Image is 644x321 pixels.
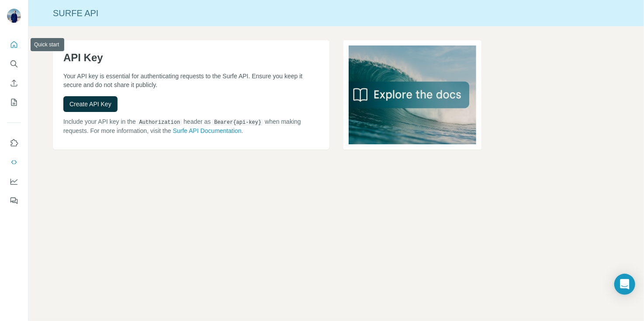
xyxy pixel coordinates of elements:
[7,135,21,151] button: Use Surfe on LinkedIn
[7,154,21,170] button: Use Surfe API
[63,51,319,65] h1: API Key
[614,274,635,295] div: Open Intercom Messenger
[7,37,21,52] button: Quick start
[63,117,319,135] p: Include your API key in the header as when making requests. For more information, visit the .
[28,7,644,19] div: Surfe API
[69,100,111,108] span: Create API Key
[173,127,242,134] a: Surfe API Documentation
[7,75,21,91] button: Enrich CSV
[63,72,319,89] p: Your API key is essential for authenticating requests to the Surfe API. Ensure you keep it secure...
[7,56,21,72] button: Search
[7,9,21,23] img: Avatar
[7,193,21,209] button: Feedback
[7,94,21,110] button: My lists
[7,174,21,189] button: Dashboard
[212,119,263,126] code: Bearer {api-key}
[138,119,182,126] code: Authorization
[63,96,118,112] button: Create API Key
